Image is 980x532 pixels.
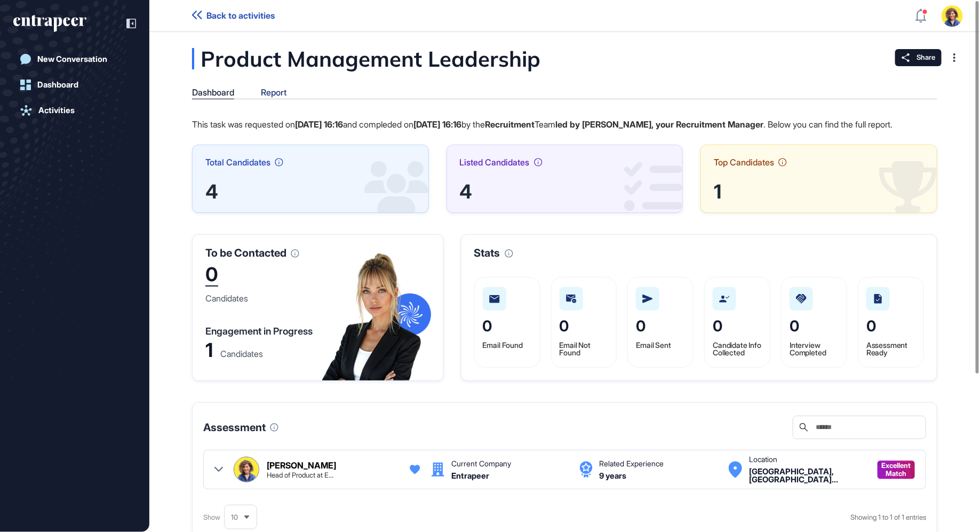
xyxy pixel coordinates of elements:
[917,53,935,62] span: Share
[231,513,238,521] span: 10
[451,472,489,480] div: Entrapeer
[192,88,234,98] div: Dashboard
[560,317,569,335] span: 0
[489,295,500,303] img: mail-found.beeca5f9.svg
[636,340,671,350] span: Email Sent
[882,462,911,478] span: Excellent Match
[413,119,461,130] strong: [DATE] 16:16
[942,5,963,27] img: user-avatar
[205,265,218,287] div: 0
[790,317,799,335] span: 0
[790,340,826,357] span: Interview Completed
[714,158,774,166] span: Top Candidates
[220,350,263,358] div: Candidates
[192,117,937,131] p: This task was requested on and compleded on by the Team . Below you can find the full report.
[37,54,107,64] div: New Conversation
[38,106,75,115] div: Activities
[474,248,500,258] span: Stats
[203,512,220,523] span: Show
[749,467,867,483] div: San Francisco, California, United States United States
[850,512,926,523] div: Showing 1 to 1 of 1 entries
[866,317,876,335] span: 0
[13,49,136,70] a: New Conversation
[205,343,213,358] div: 1
[13,15,86,32] div: entrapeer-logo
[560,340,591,357] span: Email Not Found
[205,184,416,200] div: 4
[874,294,882,304] img: assessment-ready.310c9921.svg
[192,48,647,69] div: Product Management Leadership
[206,11,275,21] span: Back to activities
[713,317,722,335] span: 0
[205,158,270,166] span: Total Candidates
[37,80,78,90] div: Dashboard
[749,456,777,463] div: Location
[234,457,259,482] img: Sara Holyavkin
[483,317,492,335] span: 0
[713,340,761,357] span: Candidate Info Collected
[642,295,653,303] img: mail-sent.2f0bcde8.svg
[460,158,530,166] span: Listed Candidates
[205,327,313,336] div: Engagement in Progress
[796,294,807,304] img: interview-completed.2e5fb22e.svg
[295,119,343,130] strong: [DATE] 16:16
[205,294,248,303] div: Candidates
[205,248,286,258] span: To be Contacted
[714,184,924,200] div: 1
[460,184,670,200] div: 4
[599,460,664,467] div: Related Experience
[13,100,136,121] a: Activities
[555,119,763,130] strong: led by [PERSON_NAME], your Recruitment Manager
[261,88,286,98] div: Report
[719,296,730,303] img: candidate-info-collected.0d179624.svg
[866,340,908,357] span: Assessment Ready
[203,422,266,433] span: Assessment
[451,460,511,467] div: Current Company
[483,340,523,350] span: Email Found
[599,472,626,480] div: 9 years
[13,74,136,96] a: Dashboard
[267,472,333,479] div: Head of Product at Entrapeer
[485,119,535,130] strong: Recruitment
[566,295,577,303] img: mail-not-found.6d6f3542.svg
[192,11,275,21] a: Back to activities
[267,461,336,470] div: [PERSON_NAME]
[636,317,646,335] span: 0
